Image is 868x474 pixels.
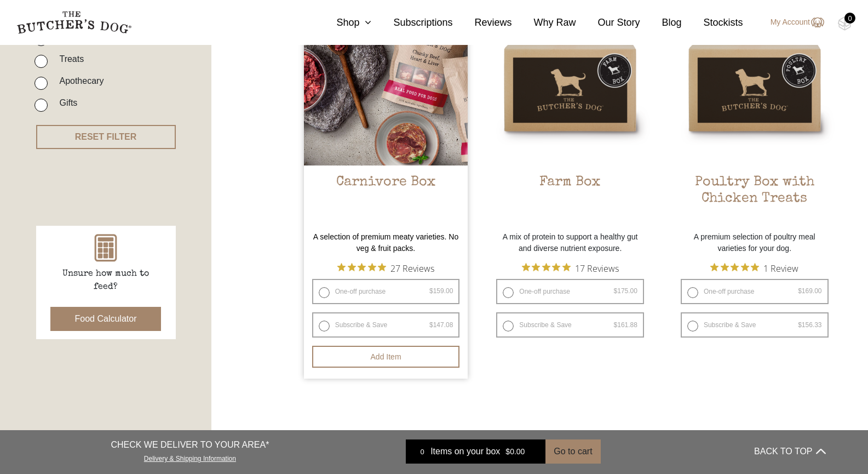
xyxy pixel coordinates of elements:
[844,13,855,24] div: 0
[760,16,824,29] a: My Account
[505,447,510,456] span: $
[51,267,160,294] p: Unsure how much to feed?
[614,321,618,329] span: $
[512,15,576,30] a: Why Raw
[314,15,371,30] a: Shop
[304,231,468,254] p: A selection of premium meaty varieties. No veg & fruit packs.
[682,15,743,30] a: Stockists
[575,260,619,276] span: 17 Reviews
[312,346,460,368] button: Add item
[640,15,682,30] a: Blog
[672,1,837,165] img: Poultry Box with Chicken Treats
[304,174,468,226] h2: Carnivore Box
[545,439,600,464] button: Go to cart
[798,321,821,329] bdi: 156.33
[798,321,802,329] span: $
[429,287,433,295] span: $
[488,231,652,254] p: A mix of protein to support a healthy gut and diverse nutrient exposure.
[576,15,640,30] a: Our Story
[496,312,644,338] label: Subscribe & Save
[681,312,829,338] label: Subscribe & Save
[430,445,500,458] span: Items on your box
[505,447,525,456] bdi: 0.00
[838,16,852,31] img: TBD_Cart-Empty.png
[522,260,619,276] button: Rated 4.9 out of 5 stars from 17 reviews. Jump to reviews.
[798,287,802,295] span: $
[390,260,434,276] span: 27 Reviews
[429,321,453,329] bdi: 147.08
[763,260,798,276] span: 1 Review
[337,260,434,276] button: Rated 4.9 out of 5 stars from 27 reviews. Jump to reviews.
[144,452,236,462] a: Delivery & Shipping Information
[50,307,162,331] button: Food Calculator
[488,1,652,165] img: Farm Box
[312,279,460,304] label: One-off purchase
[681,279,829,304] label: One-off purchase
[429,321,433,329] span: $
[452,15,511,30] a: Reviews
[414,446,430,457] div: 0
[54,95,77,110] label: Gifts
[672,1,837,226] a: Poultry Box with Chicken TreatsPoultry Box with Chicken Treats
[672,231,837,254] p: A premium selection of poultry meal varieties for your dog.
[111,438,269,452] p: CHECK WE DELIVER TO YOUR AREA*
[488,1,652,226] a: Farm BoxFarm Box
[304,1,468,226] a: Carnivore Box
[36,125,176,149] button: RESET FILTER
[614,321,637,329] bdi: 161.88
[312,312,460,338] label: Subscribe & Save
[54,73,104,88] label: Apothecary
[614,287,637,295] bdi: 175.00
[406,439,545,464] a: 0 Items on your box $0.00
[429,287,453,295] bdi: 159.00
[614,287,618,295] span: $
[371,15,452,30] a: Subscriptions
[710,260,798,276] button: Rated 5 out of 5 stars from 1 reviews. Jump to reviews.
[54,52,84,66] label: Treats
[672,174,837,226] h2: Poultry Box with Chicken Treats
[798,287,821,295] bdi: 169.00
[754,438,825,465] button: BACK TO TOP
[496,279,644,304] label: One-off purchase
[488,174,652,226] h2: Farm Box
